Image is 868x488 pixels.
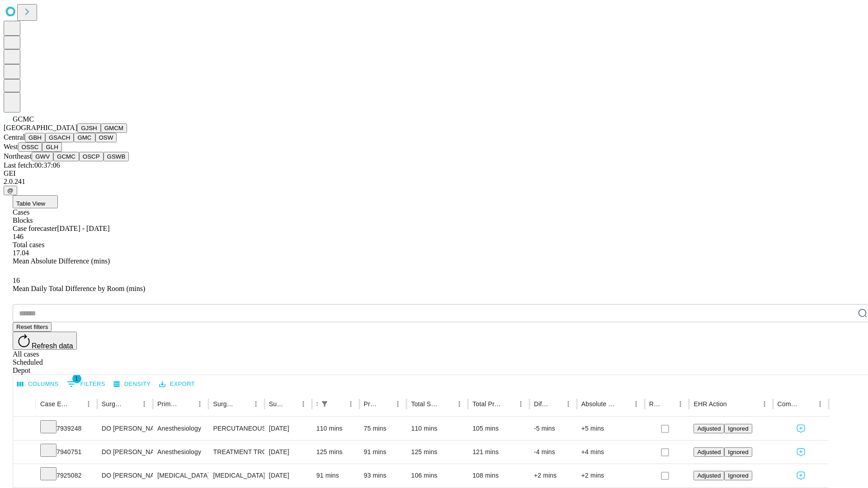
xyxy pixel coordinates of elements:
[72,374,81,383] span: 1
[364,400,378,408] div: Predicted In Room Duration
[213,441,259,464] div: TREATMENT TROCHANTERIC [MEDICAL_DATA] FRACTURE INTERMEDULLARY ROD
[157,400,180,408] div: Primary Service
[411,417,463,440] div: 110 mins
[316,441,355,464] div: 125 mins
[82,398,95,410] button: Menu
[581,400,616,408] div: Absolute Difference
[102,441,148,464] div: DO [PERSON_NAME]
[758,398,771,410] button: Menu
[13,225,57,232] span: Case forecaster
[65,377,108,391] button: Show filters
[674,398,687,410] button: Menu
[13,322,52,332] button: Reset filters
[344,398,357,410] button: Menu
[728,398,741,410] button: Sort
[318,398,331,410] div: 1 active filter
[13,195,58,208] button: Table View
[4,124,77,131] span: [GEOGRAPHIC_DATA]
[4,161,60,169] span: Last fetch: 00:37:06
[15,377,61,391] button: Select columns
[32,342,73,350] span: Refresh data
[213,417,259,440] div: PERCUTANEOUS FIXATION PROXIMAL [MEDICAL_DATA]
[18,445,31,460] button: Expand
[13,285,145,292] span: Mean Daily Total Difference by Room (mins)
[42,142,61,152] button: GLH
[57,225,109,232] span: [DATE] - [DATE]
[213,464,259,487] div: [MEDICAL_DATA] INCISIONAL/VENTRAL/UMBILICAL [MEDICAL_DATA] INITIAL 3-10 CM REDUCIBLE
[534,464,572,487] div: +2 mins
[74,133,95,142] button: GMC
[724,471,752,480] button: Ignored
[332,398,344,410] button: Sort
[102,464,148,487] div: DO [PERSON_NAME]
[13,277,20,284] span: 16
[316,464,355,487] div: 91 mins
[364,417,402,440] div: 75 mins
[213,400,236,408] div: Surgery Name
[379,398,392,410] button: Sort
[4,169,864,178] div: GEI
[514,398,527,410] button: Menu
[13,115,34,123] span: GCMC
[364,464,402,487] div: 93 mins
[157,417,204,440] div: Anesthesiology
[693,424,724,433] button: Adjusted
[157,377,197,391] button: Export
[364,441,402,464] div: 91 mins
[4,178,864,186] div: 2.0.241
[411,441,463,464] div: 125 mins
[77,123,101,133] button: GJSH
[16,324,48,330] span: Reset filters
[728,472,748,479] span: Ignored
[40,441,93,464] div: 7940751
[4,186,17,195] button: @
[392,398,404,410] button: Menu
[411,400,439,408] div: Total Scheduled Duration
[502,398,514,410] button: Sort
[534,417,572,440] div: -5 mins
[728,449,748,455] span: Ignored
[778,400,800,408] div: Comments
[617,398,630,410] button: Sort
[472,417,525,440] div: 105 mins
[534,441,572,464] div: -4 mins
[7,187,14,194] span: @
[693,447,724,457] button: Adjusted
[16,200,45,207] span: Table View
[440,398,453,410] button: Sort
[95,133,117,142] button: OSW
[316,417,355,440] div: 110 mins
[693,400,726,408] div: EHR Action
[661,398,674,410] button: Sort
[472,464,525,487] div: 108 mins
[297,398,310,410] button: Menu
[581,417,640,440] div: +5 mins
[472,400,501,408] div: Total Predicted Duration
[18,421,31,437] button: Expand
[693,471,724,480] button: Adjusted
[181,398,193,410] button: Sort
[79,152,104,161] button: OSCP
[157,441,204,464] div: Anesthesiology
[45,133,74,142] button: GSACH
[4,143,18,150] span: West
[13,249,29,257] span: 17.04
[18,468,31,484] button: Expand
[724,424,752,433] button: Ignored
[814,398,826,410] button: Menu
[101,123,127,133] button: GMCM
[472,441,525,464] div: 121 mins
[18,142,42,152] button: OSSC
[581,441,640,464] div: +4 mins
[13,332,77,350] button: Refresh data
[40,417,93,440] div: 7939248
[4,133,25,141] span: Central
[104,152,129,161] button: GSWB
[724,447,752,457] button: Ignored
[157,464,204,487] div: [MEDICAL_DATA]
[534,400,548,408] div: Difference
[453,398,466,410] button: Menu
[125,398,138,410] button: Sort
[70,398,82,410] button: Sort
[269,464,307,487] div: [DATE]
